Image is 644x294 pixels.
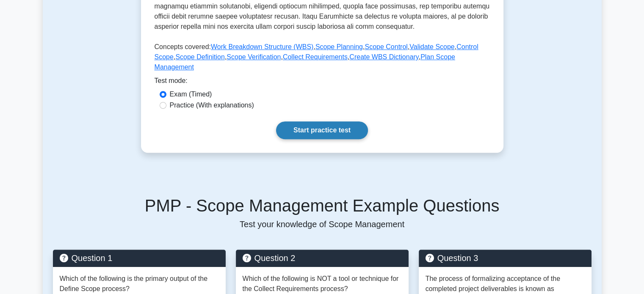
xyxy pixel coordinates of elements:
[243,253,402,263] h5: Question 2
[365,43,407,50] a: Scope Control
[175,53,225,60] a: Scope Definition
[170,89,212,99] label: Exam (Timed)
[53,219,591,229] p: Test your knowledge of Scope Management
[276,121,368,139] a: Start practice test
[155,42,490,76] p: Concepts covered: , , , , , , , , ,
[315,43,363,50] a: Scope Planning
[283,53,348,60] a: Collect Requirements
[243,274,402,294] p: Which of the following is NOT a tool or technique for the Collect Requirements process?
[227,53,281,60] a: Scope Verification
[409,43,454,50] a: Validate Scope
[349,53,418,60] a: Create WBS Dictionary
[211,43,313,50] a: Work Breakdown Structure (WBS)
[426,253,585,263] h5: Question 3
[170,100,254,110] label: Practice (With explanations)
[60,253,219,263] h5: Question 1
[155,76,490,89] div: Test mode:
[60,274,219,294] p: Which of the following is the primary output of the Define Scope process?
[53,195,591,216] h5: PMP - Scope Management Example Questions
